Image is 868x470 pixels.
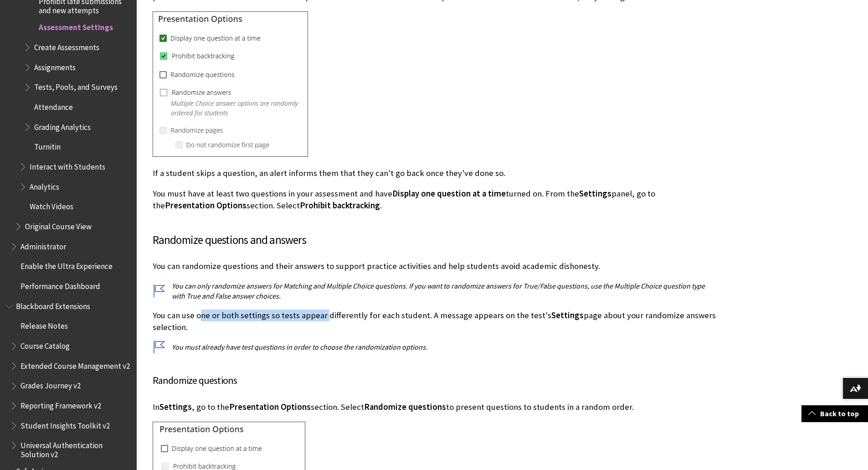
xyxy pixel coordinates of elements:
[30,159,105,171] span: Interact with Students
[16,299,90,311] span: Blackboard Extensions
[300,200,380,211] span: Prohibit backtracking
[21,259,113,271] span: Enable the Ultra Experience
[5,299,131,460] nav: Book outline for Blackboard Extensions
[392,188,506,199] span: Display one question at a time
[159,402,192,412] span: Settings
[21,319,68,331] span: Release Notes
[153,260,718,272] p: You can randomize questions and their answers to support practice activities and help students av...
[153,188,718,212] p: You must have at least two questions in your assessment and have turned on. From the panel, go to...
[153,232,718,249] h3: Randomize questions and answers
[39,20,113,32] span: Assessment Settings
[21,378,81,391] span: Grades Journey v2
[153,11,308,157] img: Presentation Options, with display one question at a time and prohibit backtracking selected
[165,200,247,211] span: Presentation Options
[229,402,311,412] span: Presentation Options
[801,405,868,422] a: Back to top
[153,373,718,388] h4: Randomize questions
[364,402,446,412] span: Randomize questions
[34,40,99,52] span: Create Assessments
[25,219,92,231] span: Original Course View
[30,199,73,212] span: Watch Videos
[21,358,130,371] span: Extended Course Management v2
[21,239,66,251] span: Administrator
[34,99,73,112] span: Attendance
[34,119,91,132] span: Grading Analytics
[34,60,76,72] span: Assignments
[153,167,718,179] p: If a student skips a question, an alert informs them that they can't go back once they've done so.
[34,139,61,152] span: Turnitin
[153,342,718,352] p: You must already have test questions in order to choose the randomization options.
[21,418,110,430] span: Student Insights Toolkit v2
[21,438,130,459] span: Universal Authentication Solution v2
[579,188,611,199] span: Settings
[21,398,101,410] span: Reporting Framework v2
[551,310,584,320] span: Settings
[153,281,718,301] p: You can only randomize answers for Matching and Multiple Choice questions. If you want to randomi...
[30,179,59,191] span: Analytics
[21,279,100,291] span: Performance Dashboard
[34,80,118,92] span: Tests, Pools, and Surveys
[153,310,718,333] p: You can use one or both settings so tests appear differently for each student. A message appears ...
[21,338,70,351] span: Course Catalog
[153,401,718,413] p: In , go to the section. Select to present questions to students in a random order.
